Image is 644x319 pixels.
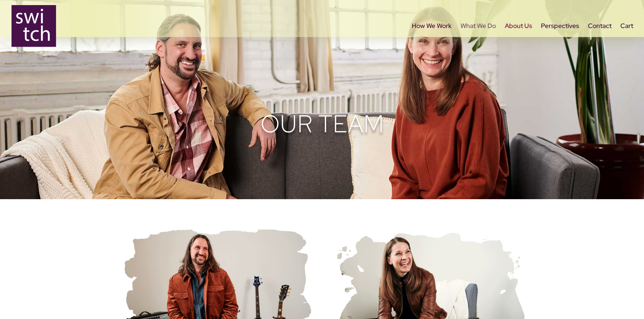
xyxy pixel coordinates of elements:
a: Perspectives [541,24,579,52]
a: What We Do [460,24,496,52]
h1: Our TEAM [119,109,525,142]
a: About Us [505,24,532,52]
a: Cart [620,24,633,52]
a: How We Work [412,24,452,52]
a: Contact [588,24,612,52]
